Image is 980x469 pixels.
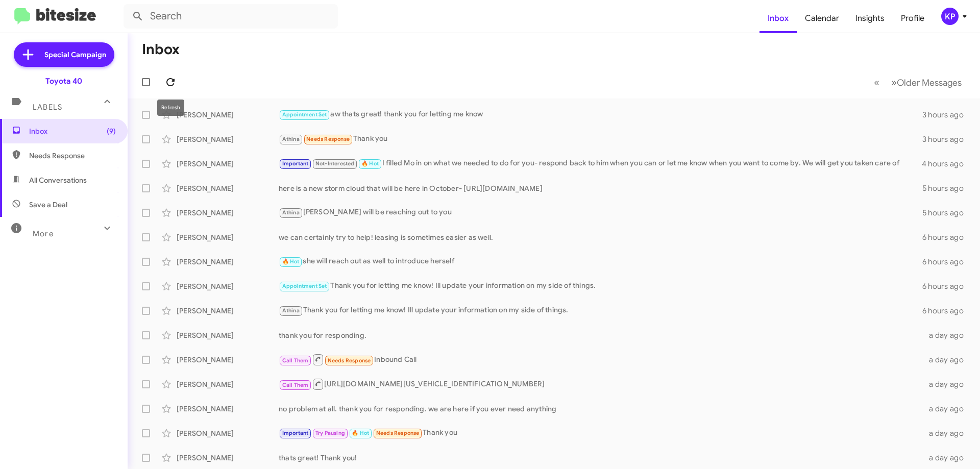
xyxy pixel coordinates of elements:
[885,72,968,93] button: Next
[922,281,972,291] div: 6 hours ago
[376,430,420,436] span: Needs Response
[177,159,279,169] div: [PERSON_NAME]
[361,160,379,167] span: 🔥 Hot
[177,453,279,463] div: [PERSON_NAME]
[279,280,922,292] div: Thank you for letting me know! Ill update your information on my side of things.
[922,232,972,242] div: 6 hours ago
[759,4,797,33] a: Inbox
[282,136,300,142] span: Athina
[893,4,933,33] a: Profile
[177,134,279,144] div: [PERSON_NAME]
[29,151,116,161] span: Needs Response
[177,183,279,193] div: [PERSON_NAME]
[107,126,116,136] span: (9)
[891,76,897,89] span: »
[282,258,300,265] span: 🔥 Hot
[328,357,371,364] span: Needs Response
[922,159,972,169] div: 4 hours ago
[177,257,279,267] div: [PERSON_NAME]
[124,4,338,29] input: Search
[282,283,327,289] span: Appointment Set
[279,183,922,193] div: here is a new storm cloud that will be here in October- [URL][DOMAIN_NAME]
[282,357,309,364] span: Call Them
[282,307,300,314] span: Athina
[923,379,972,389] div: a day ago
[142,41,180,58] h1: Inbox
[306,136,350,142] span: Needs Response
[922,257,972,267] div: 6 hours ago
[29,200,67,210] span: Save a Deal
[29,175,87,185] span: All Conversations
[279,427,923,439] div: Thank you
[44,50,106,60] span: Special Campaign
[282,111,327,118] span: Appointment Set
[14,42,114,67] a: Special Campaign
[177,208,279,218] div: [PERSON_NAME]
[922,110,972,120] div: 3 hours ago
[282,382,309,388] span: Call Them
[279,330,923,340] div: thank you for responding.
[177,110,279,120] div: [PERSON_NAME]
[45,76,82,86] div: Toyota 40
[177,355,279,365] div: [PERSON_NAME]
[797,4,847,33] a: Calendar
[941,8,959,25] div: KP
[282,430,309,436] span: Important
[33,229,54,238] span: More
[868,72,968,93] nav: Page navigation example
[177,330,279,340] div: [PERSON_NAME]
[874,76,879,89] span: «
[282,209,300,216] span: Athina
[923,453,972,463] div: a day ago
[315,430,345,436] span: Try Pausing
[279,453,923,463] div: thats great! Thank you!
[922,183,972,193] div: 5 hours ago
[279,305,922,316] div: Thank you for letting me know! Ill update your information on my side of things.
[279,158,922,169] div: I filled Mo in on what we needed to do for you- respond back to him when you can or let me know w...
[933,8,969,25] button: KP
[847,4,893,33] a: Insights
[279,133,922,145] div: Thank you
[279,256,922,267] div: she will reach out as well to introduce herself
[29,126,116,136] span: Inbox
[315,160,355,167] span: Not-Interested
[177,404,279,414] div: [PERSON_NAME]
[279,232,922,242] div: we can certainly try to help! leasing is sometimes easier as well.
[922,208,972,218] div: 5 hours ago
[177,306,279,316] div: [PERSON_NAME]
[279,207,922,218] div: [PERSON_NAME] will be reaching out to you
[282,160,309,167] span: Important
[279,109,922,120] div: aw thats great! thank you for letting me know
[897,77,962,88] span: Older Messages
[922,134,972,144] div: 3 hours ago
[279,378,923,390] div: [URL][DOMAIN_NAME][US_VEHICLE_IDENTIFICATION_NUMBER]
[923,428,972,438] div: a day ago
[923,404,972,414] div: a day ago
[923,355,972,365] div: a day ago
[923,330,972,340] div: a day ago
[157,100,184,116] div: Refresh
[922,306,972,316] div: 6 hours ago
[352,430,369,436] span: 🔥 Hot
[33,103,62,112] span: Labels
[868,72,886,93] button: Previous
[279,404,923,414] div: no problem at all. thank you for responding. we are here if you ever need anything
[177,428,279,438] div: [PERSON_NAME]
[177,232,279,242] div: [PERSON_NAME]
[279,353,923,366] div: Inbound Call
[177,281,279,291] div: [PERSON_NAME]
[177,379,279,389] div: [PERSON_NAME]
